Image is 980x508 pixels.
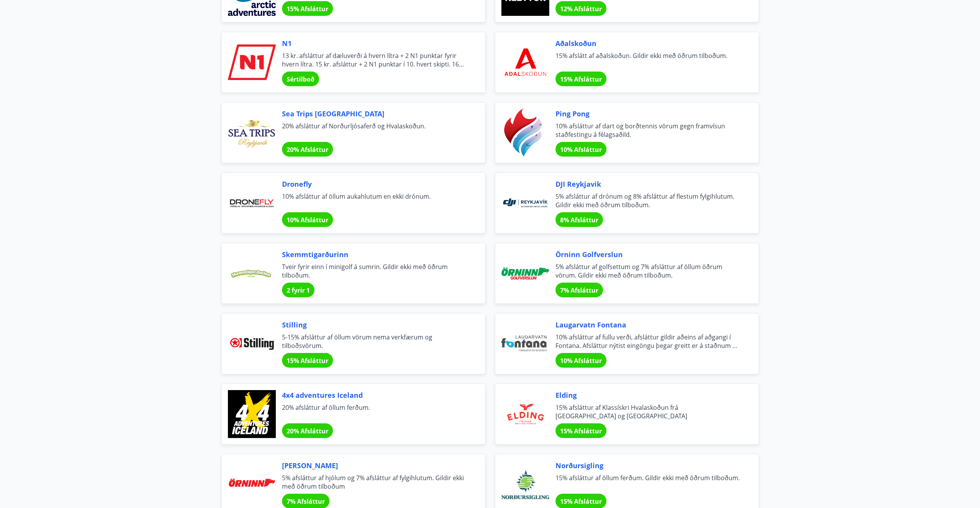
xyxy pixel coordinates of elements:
span: DJI Reykjavik [555,179,740,189]
span: Sértilboð [287,75,314,84]
span: N1 [282,38,467,48]
span: Örninn Golfverslun [555,249,740,259]
span: Skemmtigarðurinn [282,249,467,259]
span: Tveir fyrir einn í minigolf á sumrin. Gildir ekki með öðrum tilboðum. [282,263,467,280]
span: 10% Afsláttur [287,216,328,224]
span: 13 kr. afsláttur af dæluverði á hvern lítra + 2 N1 punktar fyrir hvern lítra. 15 kr. afsláttur + ... [282,51,467,68]
span: 7% Afsláttur [560,286,598,295]
span: 8% Afsláttur [560,216,598,224]
span: Sea Trips [GEOGRAPHIC_DATA] [282,109,467,119]
span: 2 fyrir 1 [287,286,310,295]
span: 10% Afsláttur [560,145,602,154]
span: 20% Afsláttur [287,145,328,154]
span: 15% afsláttur af öllum ferðum. Gildir ekki með öðrum tilboðum. [555,474,740,491]
span: 5% afsláttur af golfsettum og 7% afsláttur af öllum öðrum vörum. Gildir ekki með öðrum tilboðum. [555,263,740,280]
span: Norðursigling [555,460,740,470]
span: 15% Afsláttur [560,75,602,84]
span: 5% afsláttur af drónum og 8% afsláttur af flestum fylgihlutum. Gildir ekki með öðrum tilboðum. [555,192,740,209]
span: 15% afslátt af aðalskoðun. Gildir ekki með öðrum tilboðum. [555,51,740,68]
span: 15% afsláttur af Klassískri Hvalaskoðun frá [GEOGRAPHIC_DATA] og [GEOGRAPHIC_DATA] [555,403,740,420]
span: 15% Afsláttur [287,356,328,365]
span: Laugarvatn Fontana [555,320,740,330]
span: 10% afsláttur af fullu verði, afsláttur gildir aðeins af aðgangi í Fontana. Afsláttur nýtist eing... [555,333,740,350]
span: 12% Afsláttur [560,5,602,13]
span: Ping Pong [555,109,740,119]
span: 10% Afsláttur [560,356,602,365]
span: 20% Afsláttur [287,427,328,435]
span: Aðalskoðun [555,38,740,48]
span: 4x4 adventures Iceland [282,390,467,400]
span: 15% Afsláttur [560,497,602,506]
span: 10% afsláttur af dart og borðtennis vörum gegn framvísun staðfestingu á félagsaðild. [555,122,740,139]
span: 20% afsláttur af öllum ferðum. [282,403,467,420]
span: Stilling [282,320,467,330]
span: 5-15% afsláttur af öllum vörum nema verkfærum og tilboðsvörum. [282,333,467,350]
span: 5% afsláttur af hjólum og 7% afsláttur af fylgihlutum. Gildir ekki með öðrum tilboðum [282,474,467,491]
span: 7% Afsláttur [287,497,325,506]
span: 15% Afsláttur [287,5,328,13]
span: 20% afsláttur af Norðurljósaferð og Hvalaskoðun. [282,122,467,139]
span: Elding [555,390,740,400]
span: Dronefly [282,179,467,189]
span: 10% afsláttur af öllum aukahlutum en ekki drónum. [282,192,467,209]
span: 15% Afsláttur [560,427,602,435]
span: [PERSON_NAME] [282,460,467,470]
